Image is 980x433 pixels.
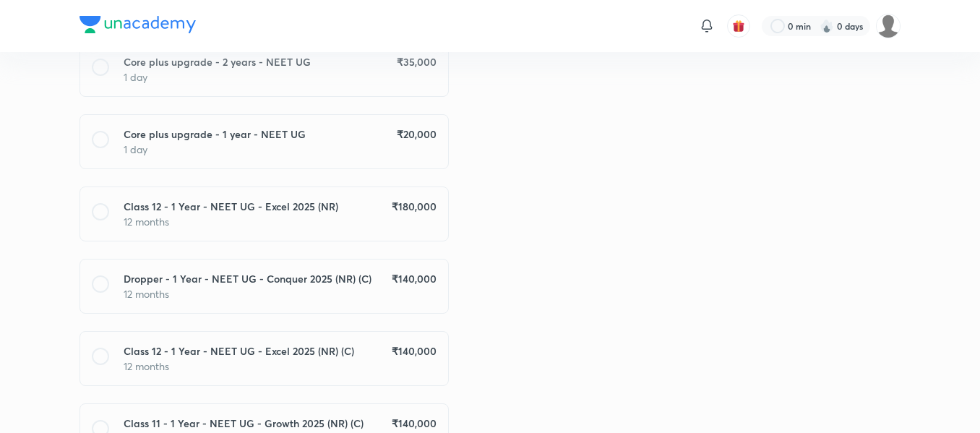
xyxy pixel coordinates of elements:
[732,20,745,33] img: avatar
[727,14,750,38] button: avatar
[392,416,437,431] h6: ₹ 140,000
[397,127,437,142] h6: ₹ 20,000
[124,343,354,359] h6: Class 12 - 1 Year - NEET UG - Excel 2025 (NR) (C)
[392,343,437,359] h6: ₹ 140,000
[392,271,437,286] h6: ₹ 140,000
[124,69,147,85] p: 1 day
[124,142,147,157] p: 1 day
[79,16,196,37] a: Company Logo
[392,199,437,214] h6: ₹ 180,000
[124,199,338,214] h6: Class 12 - 1 Year - NEET UG - Excel 2025 (NR)
[124,214,169,229] p: 12 months
[124,271,371,286] h6: Dropper - 1 Year - NEET UG - Conquer 2025 (NR) (C)
[124,416,364,431] h6: Class 11 - 1 Year - NEET UG - Growth 2025 (NR) (C)
[79,16,196,33] img: Company Logo
[124,54,311,69] h6: Core plus upgrade - 2 years - NEET UG
[876,14,901,38] img: Devadarshan M
[124,359,169,374] p: 12 months
[124,286,169,301] p: 12 months
[124,127,306,142] h6: Core plus upgrade - 1 year - NEET UG
[820,19,834,33] img: streak
[397,54,437,69] h6: ₹ 35,000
